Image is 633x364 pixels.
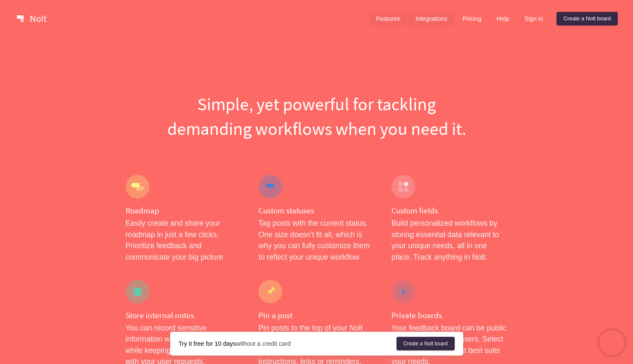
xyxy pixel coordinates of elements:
h4: Roadmap [126,205,242,216]
a: Help [490,12,516,25]
a: Integrations [408,12,454,25]
p: Build personalized workflows by storing essential data relevant to your unique needs, all in one ... [391,218,507,263]
h1: Simple, yet powerful for tackling demanding workflows when you need it. [126,92,508,141]
iframe: Chatra live chat [599,330,625,356]
div: without a credit card [179,339,397,348]
a: Create a Nolt board [397,337,455,350]
h4: Custom statuses [259,205,374,216]
a: Features [369,12,407,25]
h4: Pin a post [259,310,374,321]
h4: Private boards [391,310,507,321]
a: Create a Nolt board [557,12,618,25]
strong: Try it free for 10 days [179,340,236,347]
a: Sign in [518,12,550,25]
a: Pricing [456,12,488,25]
p: Easily create and share your roadmap in just a few clicks. Prioritize feedback and communicate yo... [126,218,242,263]
h4: Custom fields [391,205,507,216]
p: Tag posts with the current status. One size doesn’t fit all, which is why you can fully customize... [259,218,374,263]
h4: Store internal notes [126,310,242,321]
